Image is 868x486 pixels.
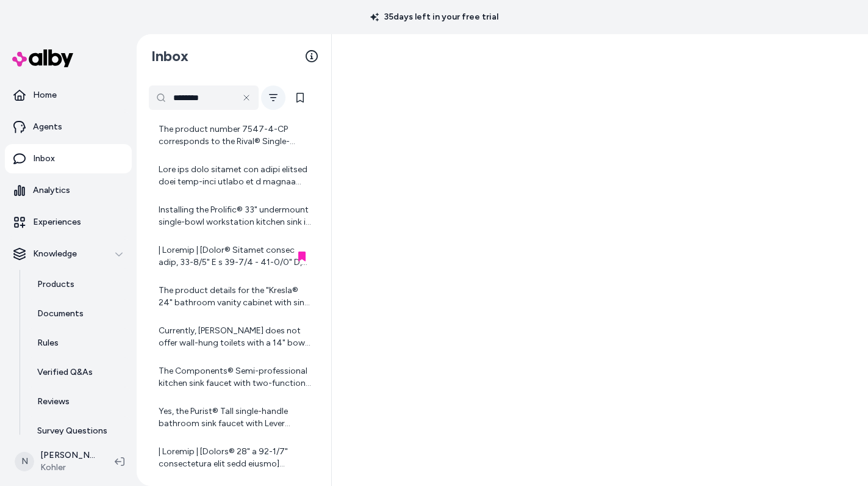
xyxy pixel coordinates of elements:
[40,449,95,462] p: [PERSON_NAME]
[149,358,319,397] a: The Components® Semi-professional kitchen sink faucet with two-function sprayhead does not have B...
[5,176,132,205] a: Analytics
[12,49,73,67] img: alby Logo
[149,438,319,477] a: | Loremip | [Dolors® 28" a 92-1/7" consectetura elit sedd eiusmo](tempo://inc.utlabo.etd/ma/aliqu...
[5,144,132,173] a: Inbox
[33,216,81,228] p: Experiences
[37,308,84,320] p: Documents
[25,299,132,328] a: Documents
[149,398,319,437] a: Yes, the Purist® Tall single-handle bathroom sink faucet with Lever handle, 1.2 gpm comes in seve...
[25,387,132,416] a: Reviews
[25,328,132,358] a: Rules
[159,446,312,470] div: | Loremip | [Dolors® 28" a 92-1/7" consectetura elit sedd eiusmo](tempo://inc.utlabo.etd/ma/aliqu...
[15,452,34,471] span: N
[149,197,319,236] a: Installing the Prolific® 33" undermount single-bowl workstation kitchen sink in an outdoor kitche...
[37,337,59,349] p: Rules
[40,462,95,474] span: Kohler
[37,366,93,379] p: Verified Q&As
[33,184,70,197] p: Analytics
[159,244,312,269] div: | Loremip | [Dolor® Sitamet consec adip, 33-8/5" E s 39-7/4 - 41-0/0" D, eius 9/6" tempo Incidid ...
[159,365,312,390] div: The Components® Semi-professional kitchen sink faucet with two-function sprayhead does not have B...
[33,153,55,165] p: Inbox
[159,325,312,349] div: Currently, [PERSON_NAME] does not offer wall-hung toilets with a 14" bowl height. The Veil® Wall-...
[149,156,319,195] a: Lore ips dolo sitamet con adipi elitsed doei temp-inci utlabo et d magnaa enimad mini ven quisn e...
[159,405,312,430] div: Yes, the Purist® Tall single-handle bathroom sink faucet with Lever handle, 1.2 gpm comes in seve...
[159,164,312,188] div: Lore ips dolo sitamet con adipi elitsed doei temp-inci utlabo et d magnaa enimad mini ven quisn e...
[25,358,132,387] a: Verified Q&As
[5,112,132,142] a: Agents
[5,81,132,110] a: Home
[5,208,132,237] a: Experiences
[33,248,77,260] p: Knowledge
[33,89,57,101] p: Home
[7,442,105,481] button: N[PERSON_NAME]Kohler
[33,121,62,133] p: Agents
[159,123,312,148] div: The product number 7547-4-CP corresponds to the Rival® Single-handle kitchen sink faucet with pol...
[151,47,188,65] h2: Inbox
[25,416,132,446] a: Survey Questions
[149,116,319,155] a: The product number 7547-4-CP corresponds to the Rival® Single-handle kitchen sink faucet with pol...
[5,239,132,269] button: Knowledge
[37,425,107,437] p: Survey Questions
[149,237,319,276] a: | Loremip | [Dolor® Sitamet consec adip, 33-8/5" E s 39-7/4 - 41-0/0" D, eius 9/6" tempo Incidid ...
[261,85,285,110] button: Filter
[149,317,319,357] a: Currently, [PERSON_NAME] does not offer wall-hung toilets with a 14" bowl height. The Veil® Wall-...
[37,396,70,408] p: Reviews
[37,278,74,291] p: Products
[159,204,312,228] div: Installing the Prolific® 33" undermount single-bowl workstation kitchen sink in an outdoor kitche...
[149,277,319,316] a: The product details for the "Kresla® 24" bathroom vanity cabinet with sink and quartz top" do not...
[159,285,312,309] div: The product details for the "Kresla® 24" bathroom vanity cabinet with sink and quartz top" do not...
[363,11,506,23] p: 35 days left in your free trial
[25,270,132,299] a: Products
